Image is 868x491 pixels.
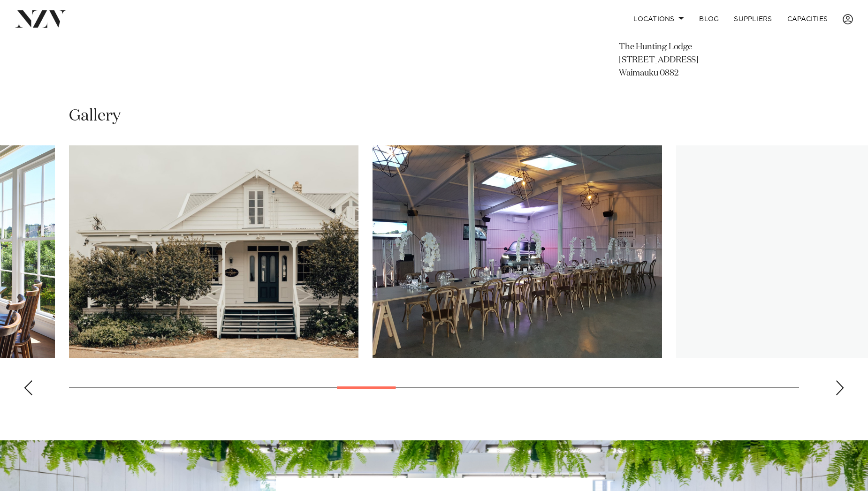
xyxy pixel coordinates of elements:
a: Locations [626,9,692,29]
img: nzv-logo.png [15,10,66,27]
swiper-slide: 13 / 30 [373,145,662,358]
a: SUPPLIERS [726,9,779,29]
swiper-slide: 12 / 30 [69,145,358,358]
h2: Gallery [69,106,121,127]
p: The Hunting Lodge [STREET_ADDRESS] Waimauku 0882 [619,41,772,80]
a: BLOG [692,9,726,29]
a: Capacities [780,9,836,29]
